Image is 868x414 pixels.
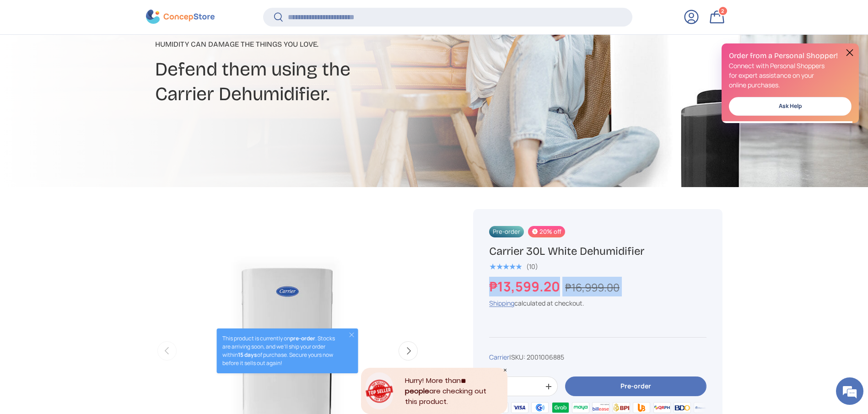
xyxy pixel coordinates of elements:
s: ₱16,999.00 [565,280,620,295]
span: 2001006885 [527,353,564,361]
span: Pre-order [489,226,524,237]
span: | [509,353,564,361]
div: calculated at checkout. [489,298,706,308]
a: Ask Help [729,97,852,116]
button: Pre-order [565,376,706,396]
p: Humidity can damage the things you love. [155,39,507,50]
h2: Order from a Personal Shopper! [729,51,852,61]
span: ★★★★★ [489,262,522,271]
div: (10) [526,263,538,270]
p: This product is currently on . Stocks are arriving soon, and we’ll ship your order within of purc... [222,334,340,367]
h2: Defend them using the Carrier Dehumidifier. [155,57,507,107]
a: 5.0 out of 5.0 stars (10) [489,261,538,271]
p: Connect with Personal Shoppers for expert assistance on your online purchases. [729,61,852,90]
div: Close [503,368,507,372]
span: 20% off [528,226,565,237]
a: Shipping [489,299,514,307]
strong: pre-order [290,334,315,342]
img: ConcepStore [146,10,215,24]
strong: ₱13,599.20 [489,277,562,296]
strong: 15 days [238,351,257,359]
a: Carrier [489,353,509,361]
h1: Carrier 30L White Dehumidifier [489,244,706,258]
span: SKU: [511,353,525,361]
span: 2 [721,8,724,15]
div: 5.0 out of 5.0 stars [489,263,522,271]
